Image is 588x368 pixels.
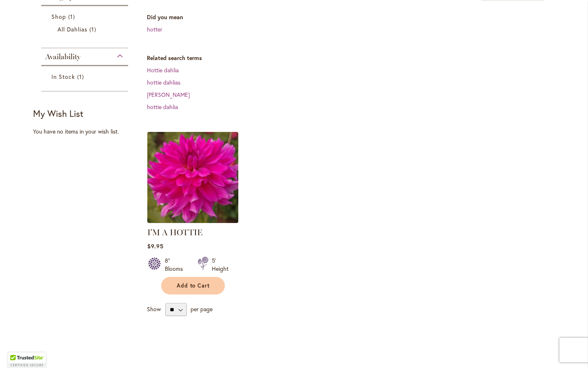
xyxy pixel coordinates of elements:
span: Shop [51,13,66,20]
span: 1 [77,72,86,81]
span: 1 [68,12,77,21]
span: Add to Cart [177,282,210,289]
span: per page [191,305,213,313]
strong: My Wish List [33,107,83,119]
span: $9.95 [147,242,164,250]
a: hottie dahlias [147,78,180,86]
span: All Dahlias [58,25,88,33]
span: 1 [89,25,98,33]
a: hottie dahlia [147,103,178,111]
a: In Stock 1 [51,72,120,81]
img: I'm A Hottie [147,132,238,223]
a: All Dahlias [58,25,114,33]
iframe: Launch Accessibility Center [6,339,29,362]
span: In Stock [51,73,75,80]
a: hotter [147,25,162,33]
div: 5' Height [212,256,229,273]
button: Add to Cart [161,277,225,294]
div: 8" Blooms [165,256,188,273]
a: I'm A Hottie [147,217,238,225]
span: Show [147,305,161,313]
a: Shop [51,12,120,21]
dt: Did you mean [147,13,555,21]
span: Availability [45,52,80,61]
div: You have no items in your wish list. [33,127,142,136]
a: [PERSON_NAME] [147,91,190,98]
a: I'M A HOTTIE [147,227,202,237]
dt: Related search terms [147,54,555,62]
a: Hottie dahlia [147,66,179,74]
